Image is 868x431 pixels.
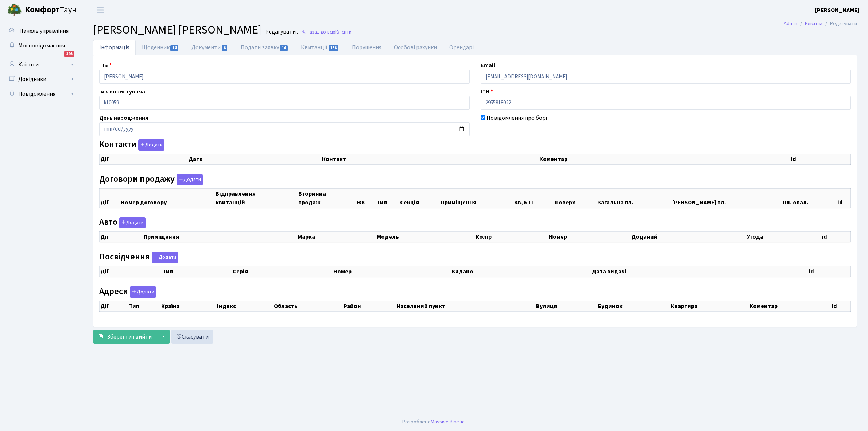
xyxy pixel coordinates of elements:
span: Таун [25,4,77,16]
button: Авто [119,217,146,228]
th: id [821,232,851,242]
th: Дії [100,266,162,277]
th: Пл. опал. [782,188,837,208]
th: Коментар [749,301,831,311]
label: Договори продажу [99,174,203,185]
span: 14 [170,45,178,51]
th: Номер [333,266,451,277]
label: Повідомлення про борг [487,113,548,122]
th: Будинок [597,301,670,311]
button: Переключити навігацію [91,4,109,16]
a: Орендарі [443,40,480,55]
th: Кв, БТІ [514,188,554,208]
a: Додати [150,250,178,263]
th: Загальна пл. [597,188,671,208]
a: Додати [117,216,146,229]
label: ІПН [481,87,493,96]
th: Марка [297,232,376,242]
label: Адреси [99,286,156,298]
a: Скасувати [171,330,213,344]
span: Клієнти [335,28,352,35]
span: 14 [280,45,288,51]
button: Адреси [130,286,156,298]
th: Тип [376,188,399,208]
span: Панель управління [19,27,69,35]
span: 8 [222,45,228,51]
th: Коментар [539,154,790,165]
th: Угода [746,232,821,242]
th: Відправлення квитанцій [215,188,298,208]
span: 158 [329,45,339,51]
a: Щоденник [136,40,185,55]
a: Порушення [346,40,388,55]
th: Дата [188,154,321,165]
th: Номер [548,232,631,242]
a: Massive Kinetic [431,418,465,426]
th: Квартира [670,301,749,311]
label: Ім'я користувача [99,87,145,96]
th: Дата видачі [591,266,808,277]
th: Доданий [631,232,747,242]
a: Назад до всіхКлієнти [302,28,352,35]
label: Авто [99,217,146,228]
th: Номер договору [120,188,214,208]
th: Секція [399,188,440,208]
th: Країна [160,301,216,311]
th: Контакт [321,154,539,165]
img: logo.png [7,3,22,18]
a: Додати [175,173,203,185]
a: Клієнти [4,57,77,72]
label: Контакти [99,139,164,151]
a: Особові рахунки [388,40,443,55]
th: Приміщення [143,232,297,242]
th: Серія [232,266,333,277]
th: Дії [100,154,188,165]
div: 195 [64,51,74,57]
a: Додати [136,138,164,151]
a: Мої повідомлення195 [4,38,77,53]
th: Вулиця [535,301,597,311]
th: Дії [100,301,128,311]
a: Клієнти [805,20,822,27]
button: Договори продажу [177,174,203,185]
span: Мої повідомлення [18,42,65,50]
th: Дії [100,232,143,242]
a: Подати заявку [235,40,295,55]
th: Приміщення [440,188,514,208]
th: id [831,301,850,311]
th: [PERSON_NAME] пл. [671,188,782,208]
label: Посвідчення [99,252,178,263]
th: Колір [475,232,548,242]
button: Посвідчення [152,252,178,263]
th: id [790,154,850,165]
th: Тип [162,266,232,277]
div: Розроблено . [402,418,466,426]
th: Дії [100,188,120,208]
nav: breadcrumb [773,16,868,31]
span: Зберегти і вийти [107,333,152,341]
th: Область [273,301,343,311]
th: Вторинна продаж [298,188,356,208]
b: Комфорт [25,4,60,16]
span: [PERSON_NAME] [PERSON_NAME] [93,22,261,38]
a: Додати [128,285,156,298]
a: Панель управління [4,24,77,38]
button: Зберегти і вийти [93,330,156,344]
th: Видано [451,266,591,277]
a: Admin [784,20,797,27]
a: Документи [185,40,234,55]
li: Редагувати [822,20,857,28]
a: Квитанції [295,40,345,55]
label: Email [481,61,495,70]
label: День народження [99,113,148,122]
a: Довідники [4,72,77,86]
a: [PERSON_NAME] [815,6,859,15]
label: ПІБ [99,61,112,70]
a: Повідомлення [4,86,77,101]
small: Редагувати . [264,28,298,35]
th: Район [343,301,395,311]
th: ЖК [356,188,376,208]
th: Індекс [216,301,273,311]
th: Населений пункт [396,301,535,311]
th: Тип [128,301,161,311]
